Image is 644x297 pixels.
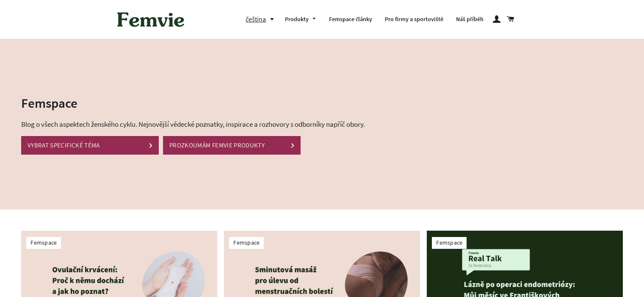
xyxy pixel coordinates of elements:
[279,8,323,30] a: Produkty
[233,239,260,246] a: Femspace
[246,14,279,25] button: čeština
[30,239,57,246] a: Femspace
[436,239,462,246] a: Femspace
[21,94,375,112] h2: Femspace
[323,8,379,30] a: Femspace články
[379,8,450,30] a: Pro firmy a sportoviště
[450,8,490,30] a: Náš příběh
[21,119,375,130] p: Blog o všech aspektech ženského cyklu. Nejnovější vědecké poznatky, inspirace a rozhovory s odbor...
[113,6,189,33] img: Femvie
[21,136,159,154] a: VYBRAT SPECIFICKÉ TÉMA
[163,136,301,154] a: PROZKOUMÁM FEMVIE PRODUKTY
